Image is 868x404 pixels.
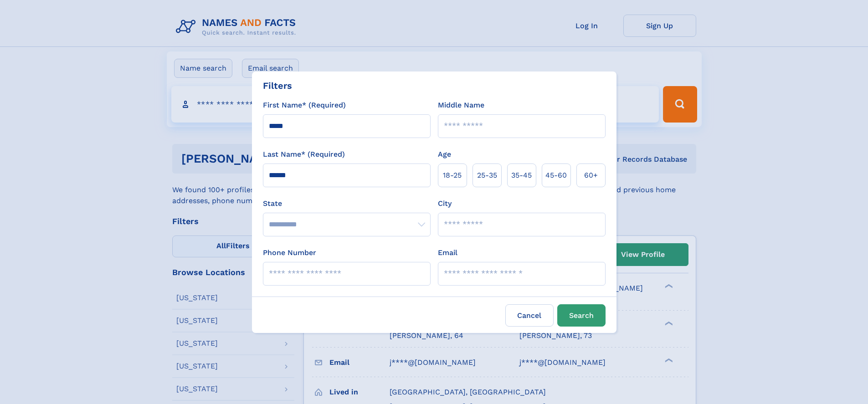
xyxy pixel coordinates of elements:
[438,198,452,209] label: City
[545,170,567,181] span: 45‑60
[263,198,431,209] label: State
[263,79,292,92] div: Filters
[263,149,345,160] label: Last Name* (Required)
[438,247,457,258] label: Email
[263,247,316,258] label: Phone Number
[438,149,451,160] label: Age
[584,170,598,181] span: 60+
[263,100,346,111] label: First Name* (Required)
[505,304,554,327] label: Cancel
[557,304,606,327] button: Search
[477,170,497,181] span: 25‑35
[443,170,462,181] span: 18‑25
[438,100,484,111] label: Middle Name
[511,170,532,181] span: 35‑45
